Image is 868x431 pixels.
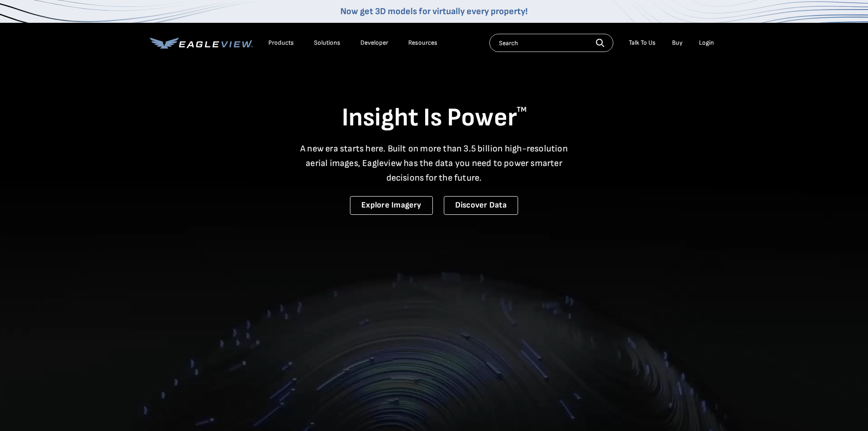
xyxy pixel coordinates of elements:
[340,6,528,17] a: Now get 3D models for virtually every property!
[350,196,433,215] a: Explore Imagery
[629,39,656,47] div: Talk To Us
[444,196,518,215] a: Discover Data
[360,39,388,47] a: Developer
[268,39,294,47] div: Products
[699,39,714,47] div: Login
[489,34,613,52] input: Search
[517,105,527,114] sup: TM
[672,39,683,47] a: Buy
[295,141,574,185] p: A new era starts here. Built on more than 3.5 billion high-resolution aerial images, Eagleview ha...
[314,39,340,47] div: Solutions
[150,102,719,134] h1: Insight Is Power
[408,39,437,47] div: Resources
